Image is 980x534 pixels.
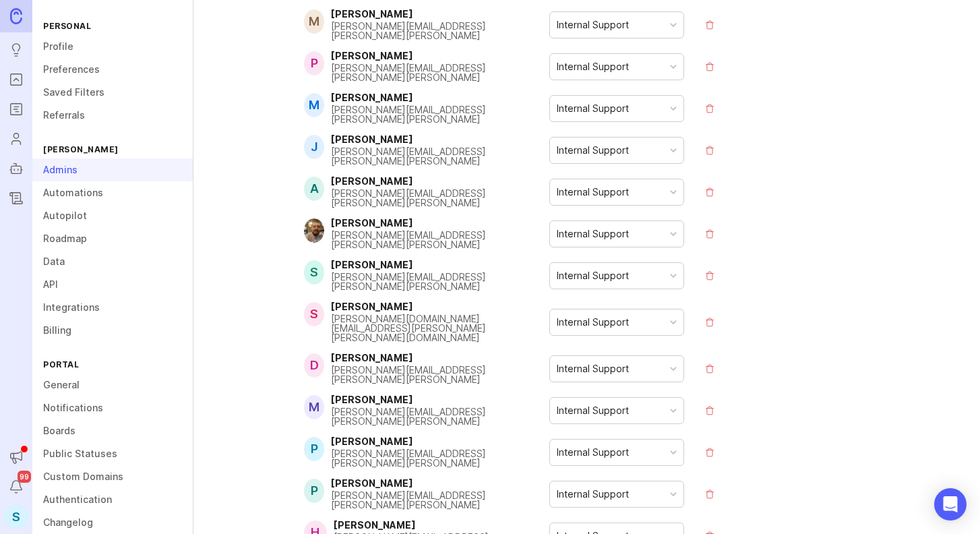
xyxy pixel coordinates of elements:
[331,231,549,249] div: [PERSON_NAME][EMAIL_ADDRESS][PERSON_NAME][PERSON_NAME]
[331,353,549,363] div: [PERSON_NAME]
[331,218,549,228] div: [PERSON_NAME]
[4,445,28,469] button: Announcements
[18,471,31,483] span: 99
[557,487,629,502] div: Internal Support
[331,437,549,446] div: [PERSON_NAME]
[700,266,719,285] button: remove
[557,185,629,200] div: Internal Support
[557,227,629,241] div: Internal Support
[4,156,28,181] a: Autopilot
[331,260,549,270] div: [PERSON_NAME]
[334,521,549,530] div: [PERSON_NAME]
[4,127,28,151] a: Users
[331,51,549,61] div: [PERSON_NAME]
[557,445,629,460] div: Internal Support
[304,218,324,243] img: Cesar Molina
[331,22,549,40] div: [PERSON_NAME][EMAIL_ADDRESS][PERSON_NAME][PERSON_NAME]
[557,143,629,158] div: Internal Support
[32,35,193,58] a: Profile
[331,189,549,208] div: [PERSON_NAME][EMAIL_ADDRESS][PERSON_NAME][PERSON_NAME]
[32,488,193,511] a: Authentication
[4,67,28,92] a: Portal
[4,186,28,210] a: Changelog
[331,105,549,124] div: [PERSON_NAME][EMAIL_ADDRESS][PERSON_NAME][PERSON_NAME]
[557,101,629,116] div: Internal Support
[32,273,193,296] a: API
[304,177,324,201] div: A
[304,9,324,34] div: M
[934,488,967,521] div: Open Intercom Messenger
[32,250,193,273] a: Data
[4,38,28,62] a: Ideas
[700,443,719,462] button: remove
[700,99,719,118] button: remove
[32,511,193,534] a: Changelog
[331,395,549,405] div: [PERSON_NAME]
[700,225,719,243] button: remove
[32,374,193,396] a: General
[304,353,324,378] div: D
[32,319,193,342] a: Billing
[4,475,28,499] button: Notifications
[331,365,549,384] div: [PERSON_NAME][EMAIL_ADDRESS][PERSON_NAME][PERSON_NAME]
[331,177,549,186] div: [PERSON_NAME]
[700,485,719,504] button: remove
[304,302,324,326] div: S
[700,401,719,420] button: remove
[32,296,193,319] a: Integrations
[557,403,629,418] div: Internal Support
[304,135,324,159] div: J
[700,313,719,332] button: remove
[557,315,629,330] div: Internal Support
[557,59,629,74] div: Internal Support
[304,93,324,117] div: M
[4,97,28,121] a: Roadmaps
[331,272,549,291] div: [PERSON_NAME][EMAIL_ADDRESS][PERSON_NAME][PERSON_NAME]
[331,9,549,19] div: [PERSON_NAME]
[32,104,193,127] a: Referrals
[557,268,629,283] div: Internal Support
[331,302,549,311] div: [PERSON_NAME]
[700,16,719,34] button: remove
[304,479,324,503] div: P
[304,51,324,76] div: P
[4,504,28,529] button: S
[32,204,193,227] a: Autopilot
[331,63,549,82] div: [PERSON_NAME][EMAIL_ADDRESS][PERSON_NAME][PERSON_NAME]
[304,260,324,285] div: S
[32,81,193,104] a: Saved Filters
[331,93,549,102] div: [PERSON_NAME]
[32,17,193,35] div: Personal
[331,135,549,144] div: [PERSON_NAME]
[331,147,549,166] div: [PERSON_NAME][EMAIL_ADDRESS][PERSON_NAME][PERSON_NAME]
[331,449,549,468] div: [PERSON_NAME][EMAIL_ADDRESS][PERSON_NAME][PERSON_NAME]
[557,361,629,376] div: Internal Support
[32,442,193,465] a: Public Statuses
[32,227,193,250] a: Roadmap
[32,419,193,442] a: Boards
[32,465,193,488] a: Custom Domains
[557,18,629,32] div: Internal Support
[32,355,193,374] div: Portal
[32,58,193,81] a: Preferences
[304,437,324,461] div: P
[32,140,193,158] div: [PERSON_NAME]
[700,141,719,160] button: remove
[700,57,719,76] button: remove
[331,491,549,510] div: [PERSON_NAME][EMAIL_ADDRESS][PERSON_NAME][PERSON_NAME]
[700,183,719,202] button: remove
[10,8,22,24] img: Canny Home
[331,314,549,343] div: [PERSON_NAME][DOMAIN_NAME][EMAIL_ADDRESS][PERSON_NAME][PERSON_NAME][DOMAIN_NAME]
[304,395,324,419] div: M
[32,181,193,204] a: Automations
[331,407,549,426] div: [PERSON_NAME][EMAIL_ADDRESS][PERSON_NAME][PERSON_NAME]
[331,479,549,488] div: [PERSON_NAME]
[32,396,193,419] a: Notifications
[700,359,719,378] button: remove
